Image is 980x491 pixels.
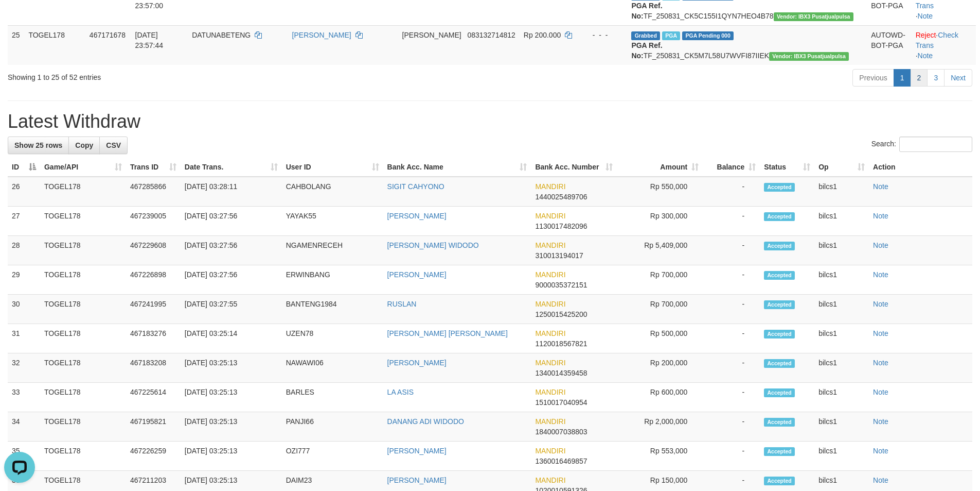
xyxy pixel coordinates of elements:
[181,177,282,207] td: [DATE] 03:28:11
[126,207,181,236] td: 467239005
[24,25,85,65] td: TOGEL178
[764,418,795,427] span: Accepted
[192,31,251,39] span: DATUNABETENG
[135,31,164,49] span: [DATE] 23:57:44
[126,158,181,177] th: Trans ID: activate to sort column ascending
[918,12,933,20] a: Note
[40,158,126,177] th: Game/API: activate to sort column ascending
[8,25,24,65] td: 25
[814,295,869,324] td: bilcs1
[535,329,565,337] span: MANDIRI
[873,270,888,279] a: Note
[8,177,40,207] td: 26
[8,442,40,471] td: 35
[631,31,660,40] span: Grabbed
[911,69,928,87] a: 2
[703,353,760,383] td: -
[8,68,401,82] div: Showing 1 to 25 of 52 entries
[387,388,414,396] a: LA ASIS
[292,31,351,39] a: [PERSON_NAME]
[764,388,795,397] span: Accepted
[617,324,703,353] td: Rp 500,000
[814,265,869,295] td: bilcs1
[387,329,508,337] a: [PERSON_NAME] [PERSON_NAME]
[4,4,35,35] button: Open LiveChat chat widget
[873,476,888,484] a: Note
[583,30,623,40] div: - - -
[535,398,587,407] span: Copy 1510017040954 to clipboard
[873,300,888,308] a: Note
[8,111,972,132] h1: Latest Withdraw
[387,270,447,279] a: [PERSON_NAME]
[617,442,703,471] td: Rp 553,000
[814,158,869,177] th: Op: activate to sort column ascending
[181,207,282,236] td: [DATE] 03:27:56
[617,158,703,177] th: Amount: activate to sort column ascending
[282,158,383,177] th: User ID: activate to sort column ascending
[8,324,40,353] td: 31
[703,412,760,442] td: -
[181,353,282,383] td: [DATE] 03:25:13
[126,324,181,353] td: 467183276
[40,177,126,207] td: TOGEL178
[535,417,565,426] span: MANDIRI
[617,383,703,412] td: Rp 600,000
[927,69,945,87] a: 3
[631,2,662,20] b: PGA Ref. No:
[617,295,703,324] td: Rp 700,000
[769,52,849,61] span: Vendor URL: https://checkout5.1velocity.biz
[814,383,869,412] td: bilcs1
[68,137,100,154] a: Copy
[535,222,587,230] span: Copy 1130017482096 to clipboard
[899,137,972,152] input: Search:
[873,388,888,396] a: Note
[703,236,760,265] td: -
[535,182,565,191] span: MANDIRI
[8,353,40,383] td: 32
[14,141,62,149] span: Show 25 rows
[764,271,795,280] span: Accepted
[535,457,587,465] span: Copy 1360016469857 to clipboard
[535,476,565,484] span: MANDIRI
[535,310,587,318] span: Copy 1250015425200 to clipboard
[631,41,662,60] b: PGA Ref. No:
[75,141,93,149] span: Copy
[764,330,795,338] span: Accepted
[535,369,587,377] span: Copy 1340014359458 to clipboard
[282,412,383,442] td: PANJI66
[535,270,565,279] span: MANDIRI
[8,236,40,265] td: 28
[764,359,795,368] span: Accepted
[40,265,126,295] td: TOGEL178
[282,177,383,207] td: CAHBOLANG
[535,251,583,260] span: Copy 310013194017 to clipboard
[535,340,587,348] span: Copy 1120018567821 to clipboard
[873,182,888,191] a: Note
[282,265,383,295] td: ERWINBANG
[894,69,911,87] a: 1
[814,353,869,383] td: bilcs1
[387,182,444,191] a: SIGIT CAHYONO
[181,442,282,471] td: [DATE] 03:25:13
[40,324,126,353] td: TOGEL178
[916,31,958,49] a: Check Trans
[703,295,760,324] td: -
[535,359,565,367] span: MANDIRI
[764,183,795,192] span: Accepted
[814,236,869,265] td: bilcs1
[467,31,515,39] span: Copy 083132714812 to clipboard
[40,412,126,442] td: TOGEL178
[662,31,680,40] span: Marked by bilcs1
[617,353,703,383] td: Rp 200,000
[918,52,933,60] a: Note
[814,412,869,442] td: bilcs1
[8,383,40,412] td: 33
[873,241,888,249] a: Note
[106,141,121,149] span: CSV
[387,476,447,484] a: [PERSON_NAME]
[181,236,282,265] td: [DATE] 03:27:56
[40,383,126,412] td: TOGEL178
[867,25,911,65] td: AUTOWD-BOT-PGA
[703,158,760,177] th: Balance: activate to sort column ascending
[387,417,464,426] a: DANANG ADI WIDODO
